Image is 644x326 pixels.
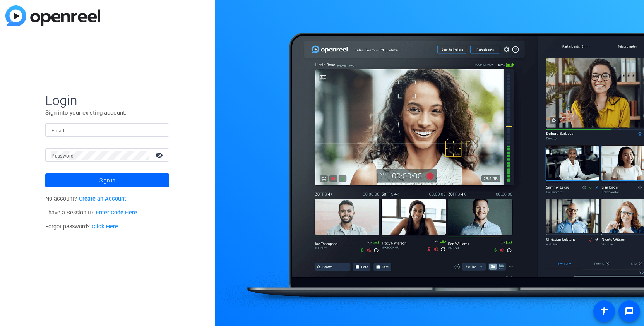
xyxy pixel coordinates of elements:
[45,223,118,230] span: Forgot password?
[5,5,100,26] img: blue-gradient.svg
[45,209,137,216] span: I have a Session ID.
[45,173,169,187] button: Sign in
[99,171,115,190] span: Sign in
[45,92,169,108] span: Login
[79,196,126,202] a: Create an Account
[51,153,74,159] mat-label: Password
[96,209,137,216] a: Enter Code Here
[625,307,634,316] mat-icon: message
[51,125,163,135] input: Enter Email Address
[45,196,126,202] span: No account?
[151,149,169,161] mat-icon: visibility_off
[92,223,118,230] a: Click Here
[45,108,169,117] p: Sign into your existing account.
[599,307,609,316] mat-icon: accessibility
[51,128,64,134] mat-label: Email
